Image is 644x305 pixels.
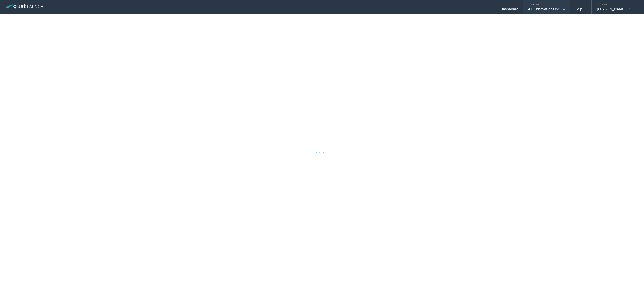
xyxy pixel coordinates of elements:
[621,283,644,305] iframe: Chat Widget
[500,7,519,14] div: Dashboard
[575,7,587,14] div: Help
[528,7,565,14] div: ATS Innovations Inc.
[597,7,636,14] div: [PERSON_NAME]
